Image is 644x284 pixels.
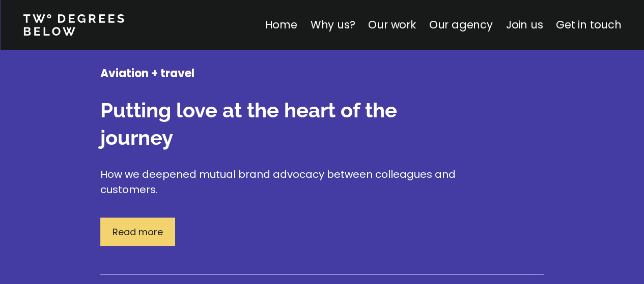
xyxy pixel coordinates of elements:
[100,97,457,151] h3: Putting love at the heart of the journey
[100,167,457,197] p: How we deepened mutual brand advocacy between colleagues and customers.
[265,17,297,32] a: Home
[113,225,163,239] p: Read more
[506,17,543,32] a: Join us
[100,66,457,81] h4: Aviation + travel
[429,17,492,32] a: Our agency
[310,17,355,32] a: Why us?
[368,17,415,32] a: Our work
[556,17,621,32] a: Get in touch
